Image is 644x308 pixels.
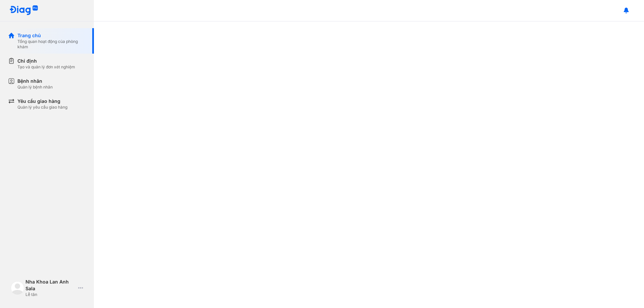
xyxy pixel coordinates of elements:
div: Chỉ định [17,58,75,64]
img: logo [9,5,38,16]
img: logo [11,281,24,295]
div: Tổng quan hoạt động của phòng khám [17,39,86,50]
div: Lễ tân [25,292,75,297]
div: Nha Khoa Lan Anh Sala [25,279,75,292]
div: Yêu cầu giao hàng [17,98,67,105]
div: Trang chủ [17,32,86,39]
div: Bệnh nhân [17,78,53,84]
div: Tạo và quản lý đơn xét nghiệm [17,64,75,70]
div: Quản lý yêu cầu giao hàng [17,105,67,110]
div: Quản lý bệnh nhân [17,84,53,90]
